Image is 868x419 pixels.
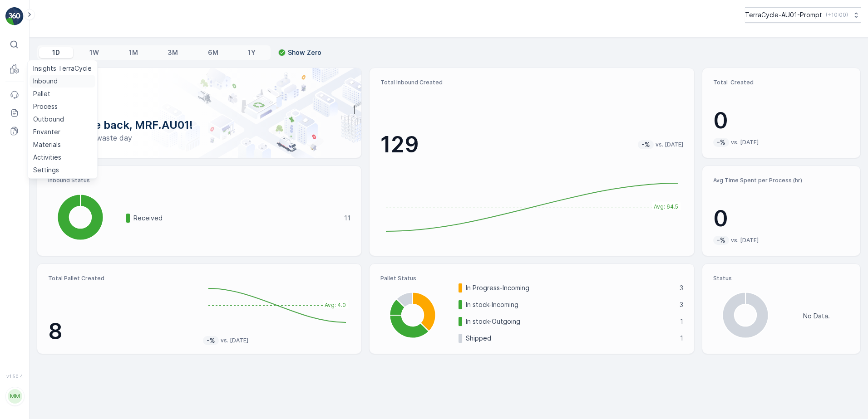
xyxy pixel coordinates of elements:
[713,79,849,86] p: Total Created
[380,131,419,158] p: 129
[641,140,651,149] p: -%
[466,283,673,292] p: In Progress-Incoming
[716,138,726,147] p: -%
[8,389,22,404] div: MM
[466,317,674,326] p: In stock-Outgoing
[208,48,218,57] p: 6M
[133,214,338,223] p: Received
[745,10,822,19] p: TerraCycle-AU01-Prompt
[731,139,759,146] p: vs. [DATE]
[713,205,849,232] p: 0
[745,7,861,23] button: TerraCycle-AU01-Prompt(+10:00)
[680,283,683,292] p: 3
[466,300,673,309] p: In stock-Incoming
[731,237,759,244] p: vs. [DATE]
[656,141,683,148] p: vs. [DATE]
[206,336,216,345] p: -%
[716,236,726,245] p: -%
[221,337,248,344] p: vs. [DATE]
[248,48,256,57] p: 1Y
[168,48,178,57] p: 3M
[5,381,24,412] button: MM
[680,334,683,343] p: 1
[713,275,849,282] p: Status
[52,132,347,143] p: Have a zero-waste day
[680,300,683,309] p: 3
[803,312,830,321] p: No Data.
[680,317,683,326] p: 1
[48,177,350,184] p: Inbound Status
[5,374,24,379] span: v 1.50.4
[89,48,99,57] p: 1W
[380,275,683,282] p: Pallet Status
[713,107,849,134] p: 0
[48,275,196,282] p: Total Pallet Created
[380,79,683,86] p: Total Inbound Created
[129,48,138,57] p: 1M
[52,48,60,57] p: 1D
[713,177,849,184] p: Avg Time Spent per Process (hr)
[826,11,848,19] p: ( +10:00 )
[344,214,350,223] p: 11
[48,318,196,345] p: 8
[466,334,674,343] p: Shipped
[5,7,24,25] img: logo
[288,48,321,57] p: Show Zero
[52,118,347,132] p: Welcome back, MRF.AU01!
